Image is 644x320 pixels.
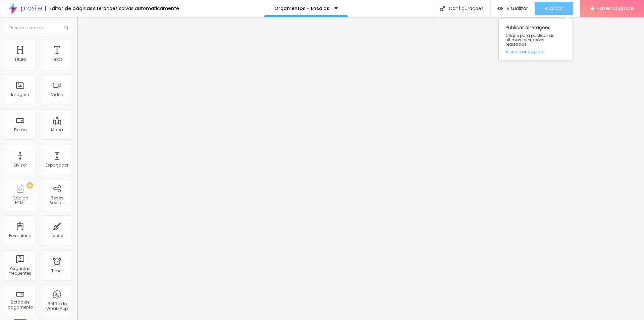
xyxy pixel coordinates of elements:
[64,26,68,30] img: Icone
[497,6,503,11] img: view-1.svg
[535,2,573,15] button: Publicar
[505,33,566,47] span: Clique para publicar as ultimas alterações reaizadas
[52,57,62,62] div: Texto
[7,266,33,276] div: Perguntas frequentes
[499,18,573,60] div: Publicar alterações
[45,6,93,11] div: Editor de páginas
[7,300,33,310] div: Botão de pagamento
[274,6,329,11] p: Orçamentos - Ensaios
[545,6,563,11] span: Publicar
[13,163,27,168] div: Divisor
[51,233,63,238] div: Ícone
[51,269,63,273] div: Timer
[93,6,179,11] div: Alterações salvas automaticamente
[44,196,70,205] div: Redes Sociais
[440,6,445,11] img: Icone
[597,5,634,11] span: Fazer Upgrade
[14,57,26,62] div: Título
[505,49,566,54] a: Visualizar página
[46,163,68,168] div: Espaçador
[506,6,528,11] span: Visualizar
[491,2,535,15] button: Visualizar
[5,22,72,34] input: Buscar elemento
[9,233,31,238] div: Formulário
[14,128,26,132] div: Botão
[11,92,29,97] div: Imagem
[7,196,33,205] div: Código HTML
[44,302,70,311] div: Botão do WhatsApp
[51,92,63,97] div: Vídeo
[51,128,63,132] div: Mapa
